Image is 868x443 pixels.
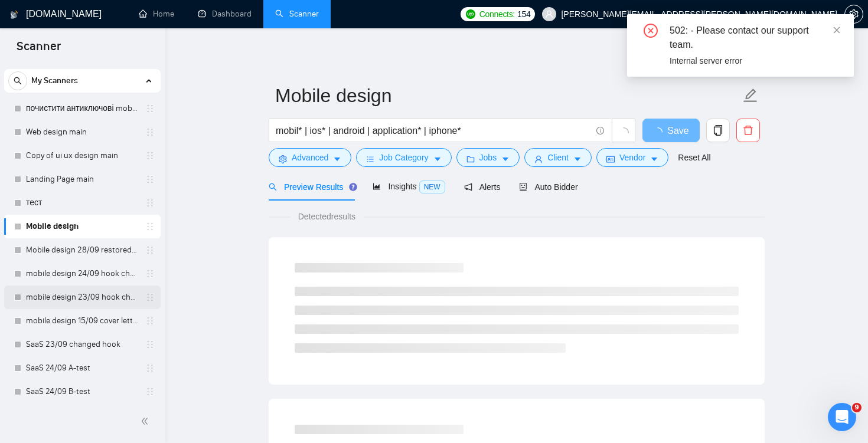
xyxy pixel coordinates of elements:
input: Scanner name... [275,81,740,110]
span: holder [145,293,155,302]
span: search [269,183,277,191]
span: loading [653,127,667,137]
span: edit [743,88,758,103]
span: folder [466,155,475,163]
span: double-left [141,415,152,427]
a: Copy of ui ux design main [26,144,138,168]
span: holder [145,127,155,137]
a: тест [26,191,138,215]
a: Mobile design [26,215,138,238]
span: Client [547,151,569,164]
a: Web design main [26,120,138,144]
a: SaaS 24/09 A-test [26,356,138,380]
input: Search Freelance Jobs... [276,123,591,138]
button: idcardVendorcaret-down [596,148,668,167]
span: holder [145,340,155,349]
span: Preview Results [269,182,354,192]
span: Save [667,123,688,138]
span: setting [845,9,863,19]
a: SaaS 23/09 changed hook [26,333,138,356]
button: delete [736,119,760,142]
span: caret-down [433,155,442,163]
div: Internal server error [670,54,840,67]
button: folderJobscaret-down [456,148,520,167]
span: Scanner [7,38,70,63]
span: Jobs [479,151,497,164]
a: Landing Page main [26,168,138,191]
span: holder [145,269,155,278]
span: area-chart [373,182,381,191]
span: holder [145,316,155,326]
span: Advanced [292,151,328,164]
span: close [833,26,841,34]
span: robot [519,183,527,191]
span: caret-down [333,155,341,163]
span: holder [145,198,155,208]
button: userClientcaret-down [524,148,592,167]
a: Reset All [678,151,710,164]
span: copy [707,125,729,136]
a: почистити антиключові mobile design main [26,97,138,120]
span: caret-down [501,155,510,163]
span: holder [145,151,155,160]
a: mobile design 23/09 hook changed [26,286,138,309]
span: delete [737,125,759,136]
span: setting [279,155,287,163]
span: Insights [373,182,445,191]
div: 502: - Please contact our support team. [670,24,840,52]
a: Mobile design 28/09 restored to first version [26,238,138,262]
span: NEW [419,181,445,193]
span: holder [145,363,155,373]
span: notification [464,183,472,191]
span: bars [366,155,374,163]
span: loading [618,127,629,138]
span: Job Category [379,151,428,164]
span: user [545,10,553,18]
span: idcard [606,155,615,163]
a: homeHome [139,9,174,19]
a: SaaS 24/09 B-test [26,380,138,403]
span: holder [145,104,155,113]
span: caret-down [573,155,582,163]
button: copy [706,119,730,142]
span: holder [145,222,155,231]
span: Detected results [290,210,364,223]
span: user [534,155,543,163]
div: Tooltip anchor [348,182,358,192]
button: setting [844,5,863,24]
span: holder [145,175,155,184]
a: dashboardDashboard [198,9,252,19]
iframe: Intercom live chat [828,403,856,431]
button: search [8,71,27,90]
span: Vendor [619,151,645,164]
img: upwork-logo.png [466,9,475,19]
span: close-circle [644,24,658,38]
a: mobile design 24/09 hook changed [26,262,138,286]
span: caret-down [650,155,658,163]
span: holder [145,245,155,255]
span: Alerts [464,182,501,192]
button: settingAdvancedcaret-down [269,148,351,167]
span: search [9,77,27,85]
img: logo [10,5,18,24]
span: holder [145,387,155,396]
button: Save [642,119,700,142]
span: 9 [852,403,862,412]
span: info-circle [596,127,604,134]
a: searchScanner [275,9,319,19]
a: mobile design 15/09 cover letter another first part [26,309,138,333]
span: Auto Bidder [519,182,577,192]
span: My Scanners [31,69,78,93]
span: Connects: [479,8,515,21]
button: barsJob Categorycaret-down [356,148,451,167]
span: 154 [517,8,530,21]
a: setting [844,9,863,19]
